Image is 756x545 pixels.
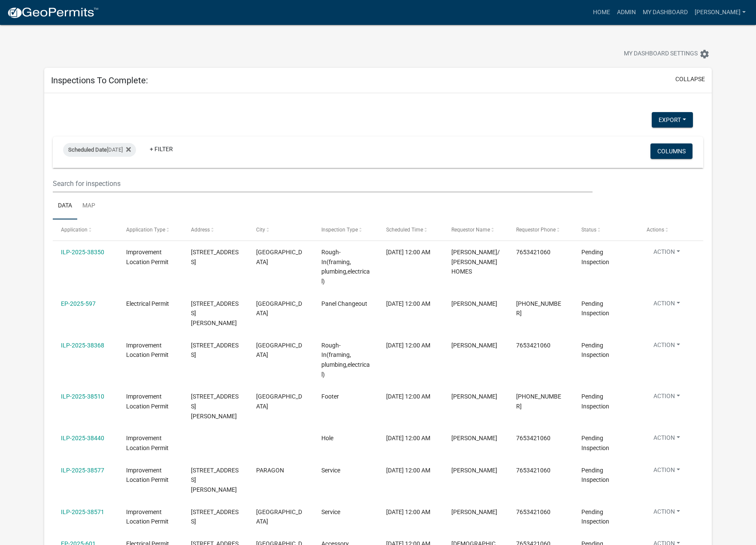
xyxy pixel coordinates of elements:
span: 09/24/2025, 12:00 AM [386,435,430,441]
button: Action [647,392,687,404]
datatable-header-cell: Status [573,219,638,240]
datatable-header-cell: Inspection Type [313,219,378,240]
button: collapse [675,75,705,84]
a: Map [77,192,100,220]
span: Pending Inspection [581,467,609,484]
span: Improvement Location Permit [126,435,169,451]
span: Scheduled Date [68,146,107,153]
span: Footer [321,393,339,400]
span: Pending Inspection [581,508,609,525]
span: Donna [451,508,497,515]
span: Rough-In(framing, plumbing,electrical) [321,342,370,378]
span: Hole [321,435,333,441]
a: Admin [614,4,639,21]
span: City [256,227,265,233]
span: Brett [451,467,497,474]
button: Action [647,299,687,311]
span: MARTINSVILLE [256,300,302,317]
span: MARTINSVILLE [256,393,302,410]
span: Status [581,227,596,233]
span: Requestor Phone [516,227,556,233]
span: Improvement Location Permit [126,508,169,525]
a: [PERSON_NAME] [691,4,749,21]
span: 6568 N BACK ST [191,508,239,525]
span: MARTINSVILLE [256,508,302,525]
input: Search for inspections [53,175,593,192]
span: 09/24/2025, 12:00 AM [386,467,430,474]
datatable-header-cell: Actions [638,219,703,240]
span: MIKE FRIES [451,435,497,441]
span: Scheduled Time [386,227,423,233]
span: Service [321,508,340,515]
span: 09/24/2025, 12:00 AM [386,249,430,256]
datatable-header-cell: Requestor Name [443,219,508,240]
span: 317-319-2766 [516,393,561,410]
span: 09/24/2025, 12:00 AM [386,508,430,515]
span: Service [321,467,340,474]
div: [DATE] [63,143,136,157]
span: Improvement Location Permit [126,249,169,265]
span: James [451,342,497,349]
span: 7653421060 [516,249,550,256]
span: Pending Inspection [581,393,609,410]
a: ILP-2025-38577 [61,467,104,474]
span: Application [61,227,88,233]
span: 7653421060 [516,342,550,349]
span: 2360 PUMPKINVINE HILL RD [191,300,239,327]
span: 7146 NEW HARMONY RD [191,342,239,359]
a: + Filter [143,141,180,157]
a: ILP-2025-38368 [61,342,104,349]
span: Pending Inspection [581,300,609,317]
span: Address [191,227,210,233]
button: Export [652,112,693,128]
span: 09/24/2025, 12:00 AM [386,342,430,349]
button: Action [647,247,687,260]
button: Action [647,433,687,446]
span: Panel Changeout [321,300,367,307]
span: Improvement Location Permit [126,467,169,484]
span: MOORESVILLE [256,249,302,265]
datatable-header-cell: Requestor Phone [508,219,573,240]
span: Pending Inspection [581,435,609,451]
span: Improvement Location Permit [126,393,169,410]
a: ILP-2025-38571 [61,508,104,515]
a: Home [590,4,614,21]
span: 765-792-4012 [516,300,561,317]
a: ILP-2025-38510 [61,393,104,400]
span: Application Type [126,227,165,233]
span: Improvement Location Permit [126,342,169,359]
span: 2116 DILLMAN RD [191,393,239,420]
datatable-header-cell: City [248,219,313,240]
span: 7653421060 [516,508,550,515]
span: William Walls [451,300,497,307]
span: Electrical Permit [126,300,169,307]
datatable-header-cell: Address [183,219,248,240]
span: Rough-In(framing, plumbing,electrical) [321,249,370,285]
span: Brenda W/ LARRY GOOD HOMES [451,249,500,275]
a: ILP-2025-38350 [61,249,104,256]
span: 09/24/2025, 12:00 AM [386,300,430,307]
span: 7653421060 [516,467,550,474]
span: Actions [647,227,664,233]
a: My Dashboard [639,4,691,21]
span: Chad Fletcher [451,393,497,400]
span: 665 S DENNY HILL RD [191,467,239,493]
button: Action [647,466,687,478]
span: 09/24/2025, 12:00 AM [386,393,430,400]
span: Pending Inspection [581,249,609,265]
datatable-header-cell: Application Type [118,219,183,240]
button: Columns [650,143,692,159]
a: Data [53,192,77,220]
span: My Dashboard Settings [624,49,698,59]
span: PARAGON [256,467,284,474]
datatable-header-cell: Scheduled Time [378,219,443,240]
i: settings [699,49,710,59]
span: 7653421060 [516,435,550,441]
a: EP-2025-597 [61,300,96,307]
span: Inspection Type [321,227,358,233]
span: 10781 N GASBURG RD [191,249,239,265]
button: Action [647,507,687,520]
button: My Dashboard Settingssettings [617,46,717,62]
h5: Inspections To Complete: [51,75,148,85]
datatable-header-cell: Application [53,219,118,240]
